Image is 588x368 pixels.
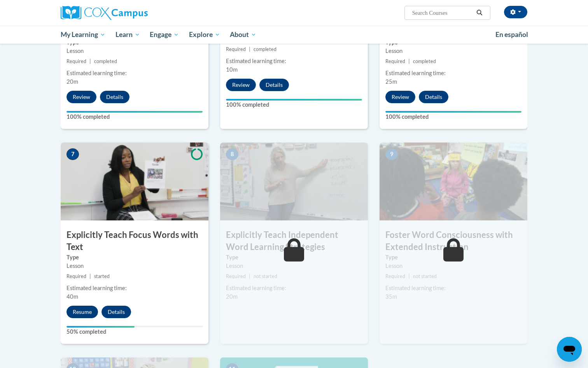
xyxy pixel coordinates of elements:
[385,262,521,270] div: Lesson
[226,100,362,109] label: 100% completed
[184,26,225,44] a: Explore
[66,148,79,160] span: 7
[259,79,289,91] button: Details
[408,58,410,64] span: |
[49,26,539,44] div: Main menu
[474,8,485,18] button: Search
[385,91,415,103] button: Review
[61,6,148,20] img: Cox Campus
[249,46,250,52] span: |
[61,143,208,220] img: Course Image
[413,58,436,64] span: completed
[225,26,262,44] a: About
[411,8,474,18] input: Search Courses
[254,273,277,279] span: not started
[66,47,203,55] div: Lesson
[66,253,203,262] label: Type
[226,253,362,262] label: Type
[66,262,203,270] div: Lesson
[408,273,410,279] span: |
[385,293,397,300] span: 35m
[385,253,521,262] label: Type
[66,328,203,336] label: 50% completed
[490,26,533,43] a: En español
[66,113,203,121] label: 100% completed
[115,30,140,39] span: Learn
[66,69,203,77] div: Estimated learning time:
[226,148,238,160] span: 8
[385,111,521,113] div: Your progress
[66,91,96,103] button: Review
[226,262,362,270] div: Lesson
[61,6,208,20] a: Cox Campus
[504,6,527,18] button: Account Settings
[66,111,203,113] div: Your progress
[385,78,397,85] span: 25m
[94,58,117,64] span: completed
[110,26,145,44] a: Learn
[145,26,184,44] a: Engage
[385,47,521,55] div: Lesson
[385,69,521,77] div: Estimated learning time:
[495,30,528,39] span: En español
[226,99,362,100] div: Your progress
[189,30,220,39] span: Explore
[557,337,582,362] iframe: Button to launch messaging window
[66,284,203,292] div: Estimated learning time:
[89,273,91,279] span: |
[94,273,110,279] span: started
[220,143,368,220] img: Course Image
[249,273,250,279] span: |
[66,306,98,318] button: Resume
[226,284,362,292] div: Estimated learning time:
[220,229,368,253] h3: Explicitly Teach Independent Word Learning Strategies
[226,57,362,65] div: Estimated learning time:
[385,148,398,160] span: 9
[56,26,110,44] a: My Learning
[226,293,238,300] span: 20m
[380,143,527,220] img: Course Image
[66,58,86,64] span: Required
[385,113,521,121] label: 100% completed
[226,79,256,91] button: Review
[61,30,105,39] span: My Learning
[226,273,246,279] span: Required
[66,293,78,300] span: 40m
[385,284,521,292] div: Estimated learning time:
[101,306,131,318] button: Details
[150,30,179,39] span: Engage
[226,46,246,52] span: Required
[413,273,437,279] span: not started
[419,91,448,103] button: Details
[226,66,238,73] span: 10m
[66,78,78,85] span: 20m
[66,326,135,328] div: Your progress
[385,273,405,279] span: Required
[385,58,405,64] span: Required
[61,229,208,253] h3: Explicitly Teach Focus Words with Text
[380,229,527,253] h3: Foster Word Consciousness with Extended Instruction
[89,58,91,64] span: |
[254,46,276,52] span: completed
[230,30,256,39] span: About
[66,273,86,279] span: Required
[100,91,129,103] button: Details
